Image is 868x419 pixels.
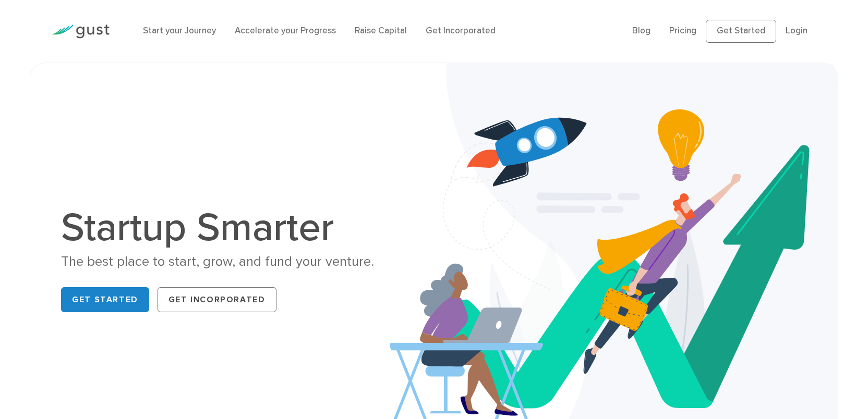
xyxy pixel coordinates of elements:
a: Get Incorporated [158,287,276,312]
a: Raise Capital [355,26,407,36]
div: The best place to start, grow, and fund your venture. [61,253,421,271]
a: Start your Journey [143,26,216,36]
a: Login [786,26,807,36]
a: Get Started [61,287,149,312]
a: Get Incorporated [426,26,496,36]
img: Gust Logo [51,24,110,39]
a: Get Started [706,20,776,43]
h1: Startup Smarter [61,208,421,248]
a: Pricing [669,26,696,36]
a: Accelerate your Progress [235,26,336,36]
a: Blog [632,26,650,36]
